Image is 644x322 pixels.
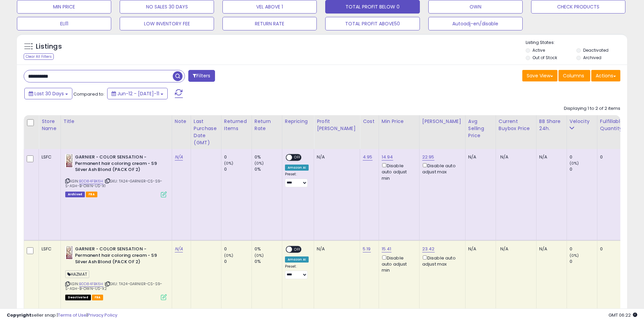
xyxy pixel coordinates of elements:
[570,253,579,258] small: (0%)
[564,105,620,112] div: Displaying 1 to 2 of 2 items
[317,118,357,132] div: Profit [PERSON_NAME]
[175,154,183,160] a: N/A
[117,90,159,97] span: Jun-12 - [DATE]-11
[224,154,252,160] div: 0
[570,166,597,172] div: 0
[382,162,414,181] div: Disable auto adjust min
[194,118,218,146] div: Last Purchase Date (GMT)
[65,154,73,168] img: 41P41j-nLAL._SL40_.jpg
[65,281,162,291] span: | SKU: TA24-GARNIER-CS-S9-S-ASH-B-OWN-US-X2
[58,312,87,318] a: Terms of Use
[285,172,309,187] div: Preset:
[609,312,637,318] span: 2025-08-11 06:22 GMT
[285,264,309,279] div: Preset:
[42,118,58,132] div: Store Name
[468,118,493,139] div: Avg Selling Price
[591,70,620,81] button: Actions
[255,118,279,132] div: Return Rate
[255,160,264,166] small: (0%)
[422,246,435,252] a: 23.42
[255,253,264,258] small: (0%)
[255,154,282,160] div: 0%
[224,118,249,132] div: Returned Items
[224,253,234,258] small: (0%)
[64,118,169,125] div: Title
[317,246,355,252] div: N/A
[468,246,491,252] div: N/A
[382,154,393,160] a: 14.94
[532,55,557,60] label: Out of Stock
[363,118,376,125] div: Cost
[65,246,167,299] div: ASIN:
[285,165,309,171] div: Amazon AI
[428,17,523,30] button: Autoadj-en/disable
[42,154,55,160] div: LSFC
[570,258,597,265] div: 0
[526,40,627,46] p: Listing States:
[24,53,54,60] div: Clear All Filters
[36,42,62,51] h5: Listings
[539,154,562,160] div: N/A
[73,91,104,97] span: Compared to:
[255,246,282,252] div: 0%
[34,90,64,97] span: Last 30 Days
[65,246,73,259] img: 41P41j-nLAL._SL40_.jpg
[79,178,103,184] a: B0D84FBK6H
[75,246,157,267] b: GARNIER - COLOR SENSATION - Permanent hair coloring cream - S9 Silver Ash Blond (PACK OF 2)
[422,154,434,160] a: 22.95
[65,178,162,189] span: | SKU: TA24-GARNIER-CS-S9-S-ASH-B-OWN-US-X1
[539,246,562,252] div: N/A
[570,160,579,166] small: (0%)
[65,154,167,197] div: ASIN:
[292,155,303,160] span: OFF
[600,154,621,160] div: 0
[570,246,597,252] div: 0
[563,72,584,79] span: Columns
[92,295,103,300] span: FBA
[583,55,601,60] label: Archived
[224,258,252,265] div: 0
[107,88,168,99] button: Jun-12 - [DATE]-11
[500,154,508,160] span: N/A
[65,295,91,300] span: All listings that are unavailable for purchase on Amazon for any reason other than out-of-stock
[65,192,85,197] span: Listings that have been deleted from Seller Central
[88,312,117,318] a: Privacy Policy
[382,254,414,274] div: Disable auto adjust min
[600,246,621,252] div: 0
[222,17,317,30] button: RETURN RATE
[120,17,214,30] button: LOW INVENTORY FEE
[570,154,597,160] div: 0
[175,246,183,252] a: N/A
[224,246,252,252] div: 0
[363,246,371,252] a: 5.19
[224,166,252,172] div: 0
[292,247,303,252] span: OFF
[468,154,491,160] div: N/A
[499,118,533,132] div: Current Buybox Price
[7,312,117,319] div: seller snap | |
[175,118,188,125] div: Note
[75,154,157,175] b: GARNIER - COLOR SENSATION - Permanent hair coloring cream - S9 Silver Ash Blond (PACK OF 2)
[317,154,355,160] div: N/A
[255,258,282,265] div: 0%
[17,17,111,30] button: ELI11
[522,70,557,81] button: Save View
[422,118,462,125] div: [PERSON_NAME]
[539,118,564,132] div: BB Share 24h.
[224,160,234,166] small: (0%)
[255,166,282,172] div: 0%
[188,70,215,82] button: Filters
[422,254,460,267] div: Disable auto adjust max
[7,312,31,318] strong: Copyright
[285,256,309,263] div: Amazon AI
[65,270,89,278] span: HAZMAT
[24,88,72,99] button: Last 30 Days
[570,118,594,125] div: Velocity
[285,118,311,125] div: Repricing
[532,47,545,53] label: Active
[600,118,623,132] div: Fulfillable Quantity
[422,162,460,175] div: Disable auto adjust max
[558,70,590,81] button: Columns
[583,47,609,53] label: Deactivated
[500,246,508,252] span: N/A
